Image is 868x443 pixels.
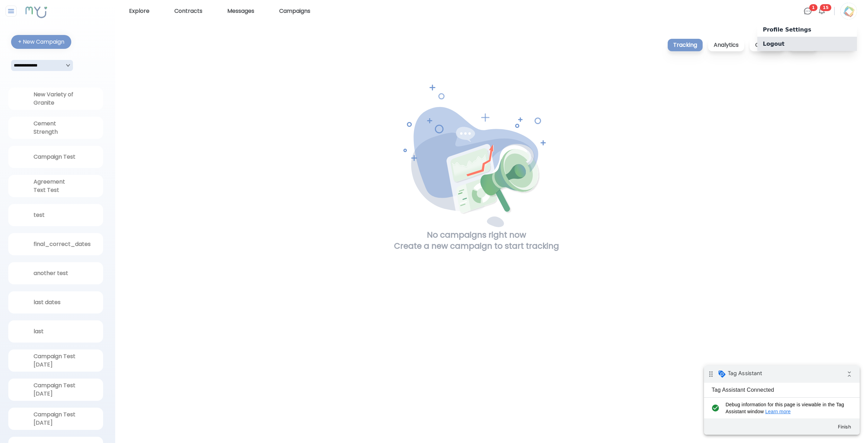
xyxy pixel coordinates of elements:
[820,4,831,11] span: 15
[34,327,78,336] div: last
[21,36,144,50] span: Debug information for this page is viewable in the Tag Assistant window
[427,229,526,240] h1: No campaigns right now
[34,240,78,248] div: final_correct_dates
[34,298,78,307] div: last dates
[840,3,857,19] img: Profile
[24,5,58,11] span: Tag Assistant
[225,6,257,17] a: Messages
[6,36,17,50] i: check_circle
[34,381,78,398] div: Campaign Test [DATE]
[34,90,78,107] div: New Variety of Granite
[128,55,153,68] button: Finish
[34,410,78,427] div: Campaign Test [DATE]
[18,38,64,46] div: + New Campaign
[34,153,78,161] div: Campaign Test
[394,240,559,251] h1: Create a new campaign to start tracking
[757,23,857,37] a: Profile Settings
[757,37,857,51] p: Logout
[34,178,78,194] div: Agreement Text Test
[7,7,16,15] img: Close sidebar
[138,2,152,16] i: Collapse debug badge
[804,7,812,15] img: Chat
[403,85,550,229] img: No Campaigns right now
[809,4,817,11] span: 1
[708,39,744,51] p: Analytics
[11,35,71,49] button: + New Campaign
[750,39,784,51] p: Content
[172,6,205,17] a: Contracts
[34,352,78,369] div: Campaign Test [DATE]
[34,211,78,219] div: test
[126,6,152,17] a: Explore
[61,43,87,49] a: Learn more
[276,6,313,17] a: Campaigns
[668,39,703,51] p: Tracking
[34,269,78,277] div: another test
[817,7,826,15] img: Bell
[34,119,78,136] div: Cement Strength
